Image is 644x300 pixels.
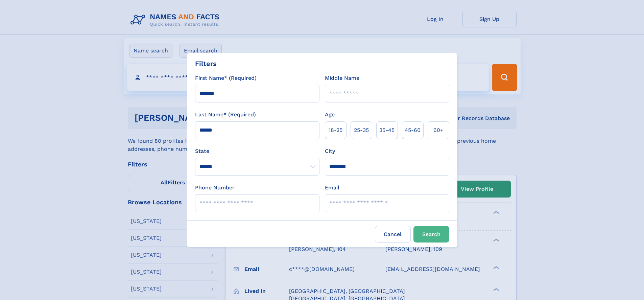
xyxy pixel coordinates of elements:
[433,126,444,134] span: 60+
[405,126,421,134] span: 45‑60
[375,226,411,243] label: Cancel
[195,111,256,119] label: Last Name* (Required)
[195,74,257,82] label: First Name* (Required)
[325,111,335,119] label: Age
[195,147,319,155] label: State
[379,126,395,134] span: 35‑45
[413,226,449,243] button: Search
[195,59,217,69] div: Filters
[325,147,335,155] label: City
[195,184,235,192] label: Phone Number
[329,126,342,134] span: 18‑25
[354,126,369,134] span: 25‑35
[325,74,359,82] label: Middle Name
[325,184,339,192] label: Email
